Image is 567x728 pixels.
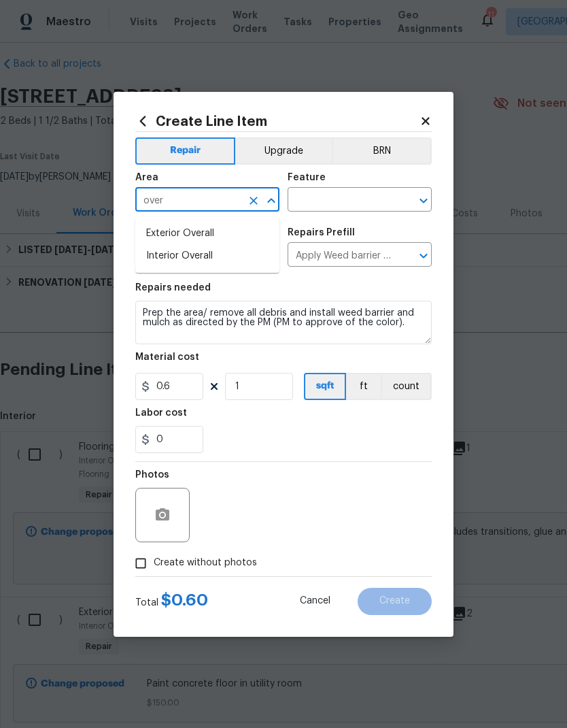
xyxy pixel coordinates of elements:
h5: Repairs Prefill [288,228,355,237]
li: Exterior Overall [135,222,279,245]
button: Clear [244,191,263,210]
span: Create without photos [154,556,257,570]
button: BRN [332,137,432,165]
li: Interior Overall [135,245,279,267]
h5: Photos [135,470,169,480]
button: count [381,373,432,400]
span: Create [379,596,410,606]
button: Repair [135,137,235,165]
h5: Feature [288,173,326,182]
button: ft [346,373,381,400]
div: Total [135,593,208,610]
span: Cancel [300,596,330,606]
button: Open [414,191,433,210]
button: Close [262,191,281,210]
button: Open [414,246,433,265]
button: Upgrade [235,137,332,165]
h5: Area [135,173,158,182]
span: $ 0.60 [161,592,208,608]
h5: Material cost [135,352,199,362]
button: sqft [304,373,346,400]
h2: Create Line Item [135,114,419,129]
button: Cancel [278,588,352,615]
h5: Repairs needed [135,283,211,293]
button: Create [358,588,432,615]
h5: Labor cost [135,408,187,418]
textarea: Prep the area/ remove all debris and install weed barrier and mulch as directed by the PM (PM to ... [135,301,432,344]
